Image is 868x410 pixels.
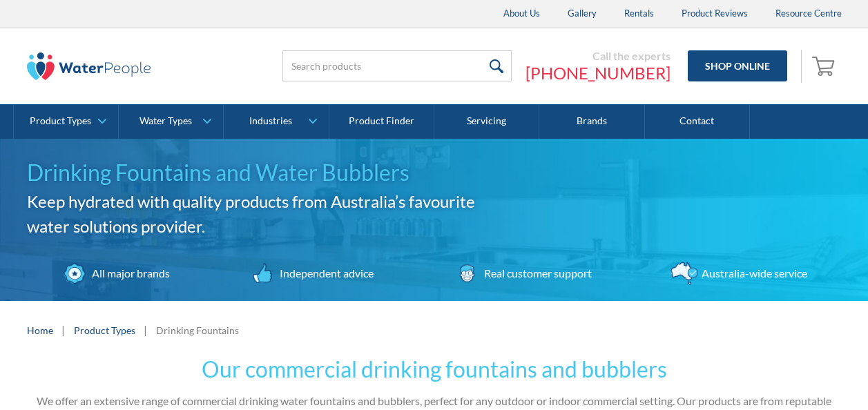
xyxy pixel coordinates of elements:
[329,104,434,139] a: Product Finder
[88,265,170,282] div: All major brands
[27,353,842,386] h2: Our commercial drinking fountains and bubblers
[60,322,67,338] div: |
[539,104,644,139] a: Brands
[698,265,807,282] div: Australia-wide service
[27,323,53,338] a: Home
[249,115,292,127] div: Industries
[30,115,91,127] div: Product Types
[525,49,671,63] div: Call the experts
[809,50,842,83] a: Open empty cart
[156,323,239,338] div: Drinking Fountains
[224,104,328,139] a: Industries
[142,322,149,338] div: |
[481,265,592,282] div: Real customer support
[14,104,118,139] a: Product Types
[434,104,539,139] a: Servicing
[276,265,374,282] div: Independent advice
[645,104,750,139] a: Contact
[119,104,223,139] a: Water Types
[688,50,787,81] a: Shop Online
[27,189,496,239] h2: Keep hydrated with quality products from Australia’s favourite water solutions provider.
[27,156,496,189] h1: Drinking Fountains and Water Bubblers
[139,115,192,127] div: Water Types
[525,63,671,84] a: [PHONE_NUMBER]
[27,52,151,80] img: The Water People
[74,323,135,338] a: Product Types
[812,55,838,77] img: shopping cart
[282,50,512,81] input: Search products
